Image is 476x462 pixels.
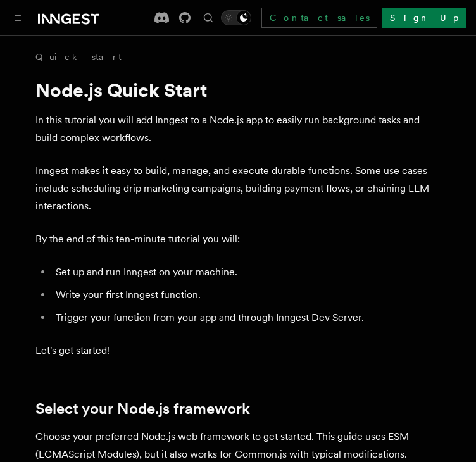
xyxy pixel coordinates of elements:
[221,10,251,25] button: Toggle dark mode
[52,263,441,281] li: Set up and run Inngest on your machine.
[201,10,216,25] button: Find something...
[35,78,441,101] h1: Node.js Quick Start
[35,342,441,359] p: Let's get started!
[35,162,441,215] p: Inngest makes it easy to build, manage, and execute durable functions. Some use cases include sch...
[10,10,25,25] button: Toggle navigation
[382,8,466,28] a: Sign Up
[35,400,250,418] a: Select your Node.js framework
[35,111,441,147] p: In this tutorial you will add Inngest to a Node.js app to easily run background tasks and build c...
[35,230,441,248] p: By the end of this ten-minute tutorial you will:
[35,51,122,63] a: Quick start
[52,309,441,327] li: Trigger your function from your app and through Inngest Dev Server.
[52,286,441,304] li: Write your first Inngest function.
[261,8,377,28] a: Contact sales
